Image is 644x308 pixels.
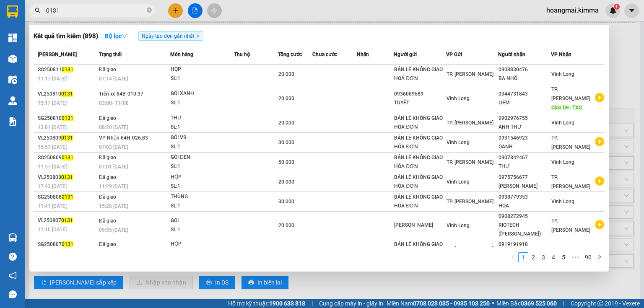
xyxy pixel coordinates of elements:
h3: Kết quả tìm kiếm ( 898 ) [34,32,98,41]
span: 09:55 [DATE] [99,227,128,233]
span: Đã giao [99,174,116,180]
a: 2 [529,253,538,262]
span: TP. [PERSON_NAME] [551,135,590,150]
span: Vĩnh Long [551,120,574,126]
div: THƯ [171,114,234,123]
div: 0908272945 [499,212,551,221]
span: TP. [PERSON_NAME] [447,120,493,126]
span: down [122,33,127,39]
button: left [508,252,518,262]
span: 20.000 [278,223,294,228]
span: plus-circle [595,93,604,102]
div: 0936069689 [394,90,445,98]
span: Vĩnh Long [447,223,470,228]
div: BÁN LẺ KHÔNG GIAO HÓA ĐƠN [394,134,445,151]
strong: Bộ lọc [105,33,127,39]
img: warehouse-icon [8,54,17,63]
span: 30.000 [278,140,294,145]
div: [PERSON_NAME] [499,182,551,191]
div: [PERSON_NAME] [394,221,445,230]
span: right [597,254,602,259]
span: TP. [PERSON_NAME] [447,71,493,77]
div: BÁN LẺ KHÔNG GIAO HÓA ĐƠN [394,173,445,191]
li: 5 [558,252,569,262]
span: notification [9,272,17,280]
span: 07:14 [DATE] [99,76,128,82]
span: 20.000 [278,179,294,185]
span: Vĩnh Long [551,159,574,165]
div: VL250807 [38,216,96,225]
span: Trạng thái [99,52,122,57]
span: [PERSON_NAME] [38,52,77,57]
div: BÁN LẺ KHÔNG GIAO HÓA ĐƠN [394,193,445,210]
span: 17:11 [DATE] [38,56,67,62]
img: warehouse-icon [8,75,17,84]
span: TP. [PERSON_NAME] [447,199,493,204]
span: 15.000 [278,246,294,252]
span: close-circle [147,8,152,13]
a: 1 [519,253,528,262]
span: question-circle [9,253,17,261]
div: HỘP [171,173,234,182]
div: RIOTECH ([PERSON_NAME]) [499,221,551,238]
div: BÁN LẺ KHÔNG GIAO HÓA ĐƠN [394,114,445,132]
span: 16:57 [DATE] [38,144,67,150]
div: GOI [171,216,234,225]
span: 03:00 - 11/08 [99,100,129,106]
span: Vĩnh Long [551,199,574,204]
div: 0908830476 [499,65,551,74]
span: Đã giao [99,115,116,121]
span: 17:43 [DATE] [38,184,67,189]
span: Vĩnh Long [447,140,470,145]
span: Đã giao [99,241,116,247]
a: 3 [539,253,548,262]
div: LIEM [499,98,551,107]
span: TP. [PERSON_NAME] [447,246,493,252]
span: Thu hộ [234,52,250,57]
span: 11:41 [DATE] [38,203,67,209]
span: Đã giao [99,155,116,160]
a: 4 [549,253,558,262]
span: 50.000 [278,159,294,165]
div: 0931546923 [499,134,551,142]
div: HOA [499,202,551,210]
div: BA NHỎ [499,74,551,83]
span: 0131 [61,217,73,223]
div: SG250807 [38,240,96,249]
span: 20.000 [278,71,294,77]
div: GÓI XANH [171,89,234,98]
li: 4 [548,252,558,262]
div: BÁN LẺ KHÔNG GIAO HÓA ĐƠN [394,240,445,258]
span: 0131 [61,135,73,141]
span: 15:17 [DATE] [38,100,67,106]
div: SL: 1 [171,162,234,171]
span: plus-circle [595,176,604,186]
span: 0131 [62,241,73,247]
span: TP. [PERSON_NAME] [447,159,493,165]
span: Trên xe 64B-010.37 [99,91,143,97]
div: VL250810 [38,90,96,98]
span: Vĩnh Long [551,71,574,77]
span: plus-circle [595,220,604,229]
span: 11:57 [DATE] [38,164,67,170]
span: message [9,290,17,298]
button: Bộ lọcdown [98,29,134,43]
a: 90 [582,253,594,262]
div: GÓI VS [171,133,234,142]
span: 0131 [62,67,73,72]
button: right [595,252,605,262]
span: ••• [569,252,582,262]
div: 0919191918 [499,240,551,249]
span: Nhãn [357,52,369,57]
span: 13:01 [DATE] [38,124,67,130]
div: VL250808 [38,173,96,182]
span: Đã giao [99,194,116,200]
div: 0902976755 [499,114,551,123]
span: VP Gửi [446,52,462,57]
div: SG250810 [38,114,96,123]
span: Giao DĐ: TXG [551,105,582,111]
div: THƯ [499,162,551,171]
span: 07:03 [DATE] [99,144,128,150]
div: THÙNG [171,192,234,202]
div: SL: 1 [171,74,234,83]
